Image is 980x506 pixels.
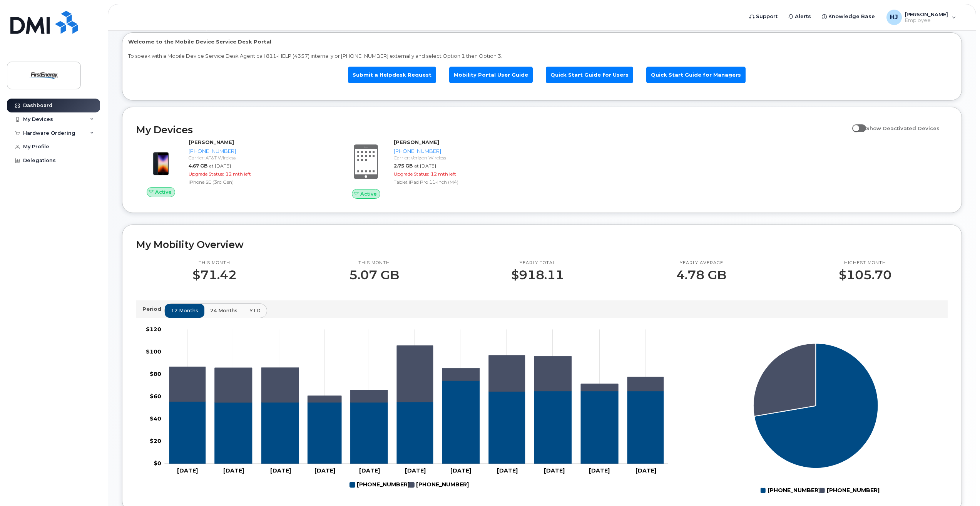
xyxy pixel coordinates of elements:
h2: My Devices [136,124,848,136]
span: at [DATE] [209,163,231,169]
g: 304-841-5685 [409,478,469,491]
tspan: [DATE] [270,467,291,474]
g: Legend [350,478,469,491]
div: [PHONE_NUMBER] [189,147,329,155]
span: 12 mth left [431,171,456,177]
strong: [PERSON_NAME] [189,139,234,145]
p: Welcome to the Mobile Device Service Desk Portal [128,38,956,45]
div: [PHONE_NUMBER] [394,147,534,155]
div: Tablet iPad Pro 11-Inch (M4) [394,179,534,185]
a: Alerts [783,9,816,24]
a: Submit a Helpdesk Request [348,67,436,83]
tspan: [DATE] [359,467,380,474]
span: Alerts [795,13,811,20]
p: $918.11 [511,268,564,282]
span: 4.67 GB [189,163,207,169]
tspan: $80 [150,370,161,377]
g: Chart [146,326,668,491]
span: 2.75 GB [394,163,413,169]
p: Highest month [839,260,891,266]
p: This month [192,260,237,266]
span: HJ [890,13,898,22]
p: $105.70 [839,268,891,282]
h2: My Mobility Overview [136,239,948,250]
span: Knowledge Base [828,13,875,20]
div: Carrier: AT&T Wireless [189,154,329,161]
g: Legend [760,484,880,497]
tspan: $40 [150,415,161,422]
p: Period [142,305,164,313]
a: Active[PERSON_NAME][PHONE_NUMBER]Carrier: Verizon Wireless2.75 GBat [DATE]Upgrade Status:12 mth l... [341,139,537,199]
tspan: [DATE] [544,467,565,474]
a: Support [744,9,783,24]
a: Quick Start Guide for Users [546,67,633,83]
tspan: [DATE] [314,467,335,474]
input: Show Deactivated Devices [852,121,858,127]
p: $71.42 [192,268,237,282]
div: iPhone SE (3rd Gen) [189,179,329,185]
p: 5.07 GB [349,268,399,282]
img: image20231002-3703462-1angbar.jpeg [142,142,179,179]
iframe: Messenger Launcher [947,472,974,500]
span: Upgrade Status: [189,171,224,177]
tspan: [DATE] [589,467,610,474]
span: Show Deactivated Devices [866,125,940,131]
a: Quick Start Guide for Managers [646,67,746,83]
p: This month [349,260,399,266]
span: YTD [249,307,261,314]
span: Support [756,13,778,20]
span: Upgrade Status: [394,171,429,177]
tspan: $0 [154,460,161,467]
strong: [PERSON_NAME] [394,139,439,145]
tspan: $100 [146,348,161,355]
span: Active [360,190,377,198]
span: Active [155,188,172,196]
tspan: [DATE] [450,467,471,474]
tspan: [DATE] [497,467,518,474]
tspan: [DATE] [635,467,656,474]
p: Yearly average [676,260,726,266]
g: Chart [753,343,880,497]
tspan: [DATE] [405,467,426,474]
g: 304-841-5685 [169,346,664,403]
g: Series [753,343,878,469]
tspan: $120 [146,326,161,333]
span: 24 months [210,307,237,314]
tspan: $60 [150,393,161,400]
p: To speak with a Mobile Device Service Desk Agent call 811-HELP (4357) internally or [PHONE_NUMBER... [128,52,956,60]
tspan: [DATE] [223,467,244,474]
a: Active[PERSON_NAME][PHONE_NUMBER]Carrier: AT&T Wireless4.67 GBat [DATE]Upgrade Status:12 mth left... [136,139,332,197]
span: 12 mth left [226,171,251,177]
a: Mobility Portal User Guide [449,67,533,83]
g: 304-203-1990 [169,380,664,464]
tspan: $20 [150,437,161,444]
div: Hughes, Justin J [881,10,962,25]
span: [PERSON_NAME] [905,11,948,17]
span: Employee [905,17,948,23]
span: at [DATE] [414,163,436,169]
p: 4.78 GB [676,268,726,282]
div: Carrier: Verizon Wireless [394,154,534,161]
g: 304-203-1990 [350,478,410,491]
p: Yearly total [511,260,564,266]
tspan: [DATE] [177,467,198,474]
a: Knowledge Base [816,9,880,24]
